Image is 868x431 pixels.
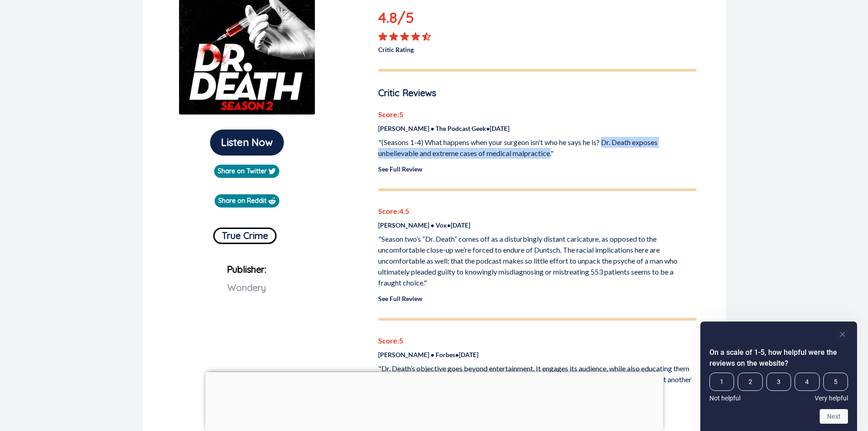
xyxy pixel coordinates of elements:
h2: On a scale of 1-5, how helpful were the reviews on the website? Select an option from 1 to 5, wit... [709,347,848,369]
button: True Crime [213,228,277,244]
span: 2 [738,373,762,391]
p: "(Seasons 1-4) What happens when your surgeon isn't who he says he is? Dr. Death exposes unbeliev... [378,137,697,159]
span: Wondery [227,282,266,293]
div: On a scale of 1-5, how helpful were the reviews on the website? Select an option from 1 to 5, wit... [709,329,848,424]
p: Score: 5 [378,335,697,346]
span: Very helpful [815,395,848,402]
span: Not helpful [709,395,740,402]
p: 4.8 /5 [378,6,442,32]
p: Critic Reviews [378,86,697,100]
span: 3 [766,373,791,391]
p: Score: 5 [378,109,697,120]
p: Publisher: [150,260,344,326]
span: 1 [709,373,734,391]
a: See Full Review [378,295,422,302]
iframe: Advertisement [205,372,663,429]
button: Next question [820,409,848,424]
div: On a scale of 1-5, how helpful were the reviews on the website? Select an option from 1 to 5, wit... [709,373,848,402]
p: Critic Rating [378,41,537,54]
button: Hide survey [837,329,848,340]
a: True Crime [213,224,277,244]
span: 4 [795,373,819,391]
p: [PERSON_NAME] • The Podcast Geek • [DATE] [378,124,697,133]
p: "Dr. Death’s objective goes beyond entertainment. It engages its audience, while also educating t... [378,363,697,396]
a: Share on Reddit [215,194,279,208]
a: See Full Review [378,165,422,173]
p: Score: 4.5 [378,206,697,217]
p: [PERSON_NAME] • Forbes • [DATE] [378,350,697,359]
p: "Season two’s “Dr. Death” comes off as a disturbingly distant caricature, as opposed to the uncom... [378,234,697,288]
button: Listen Now [210,130,284,156]
p: [PERSON_NAME] • Vox • [DATE] [378,220,697,230]
span: 5 [823,373,848,391]
a: Share on Twitter [214,165,279,178]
